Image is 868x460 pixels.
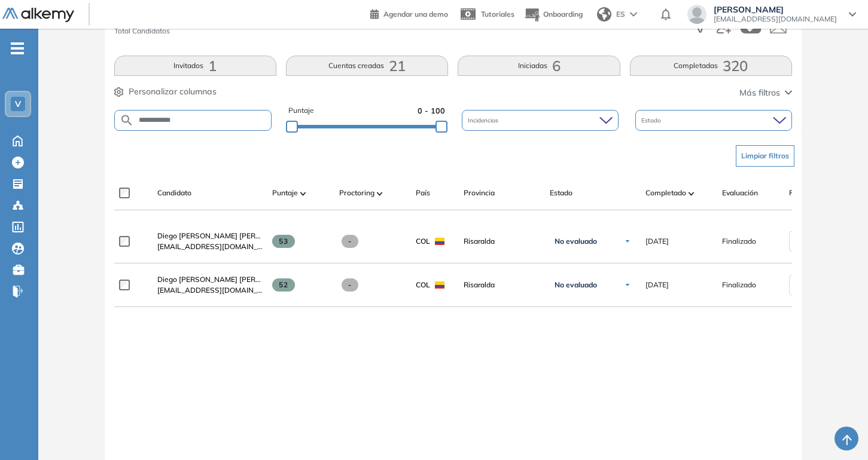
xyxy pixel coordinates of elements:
[114,26,170,36] span: Total Candidatos
[464,236,540,247] span: Risaralda
[641,116,663,125] span: Estado
[272,278,296,292] span: 52
[114,56,276,76] button: Invitados1
[789,188,830,198] span: Fecha límite
[114,85,217,98] button: Personalizar columnas
[689,192,695,195] img: [missing "en.ARROW_ALT" translation]
[272,188,298,198] span: Puntaje
[624,281,631,289] img: Ícono de flecha
[157,241,263,252] span: [EMAIL_ADDRESS][DOMAIN_NAME]
[418,105,445,116] span: 0 - 100
[416,188,430,198] span: País
[458,56,620,76] button: Iniciadas6
[377,192,383,195] img: [missing "en.ARROW_ALT" translation]
[714,5,837,14] span: [PERSON_NAME]
[616,9,625,20] span: ES
[416,280,430,290] span: COL
[736,145,794,167] button: Limpiar filtros
[808,403,868,460] iframe: Chat Widget
[342,235,359,248] span: -
[714,14,837,24] span: [EMAIL_ADDRESS][DOMAIN_NAME]
[645,188,686,198] span: Completado
[416,236,430,247] span: COL
[555,237,597,246] span: No evaluado
[339,188,374,198] span: Proctoring
[435,281,444,289] img: COL
[555,280,597,290] span: No evaluado
[383,10,448,19] span: Agendar una demo
[462,110,619,131] div: Incidencias
[286,56,448,76] button: Cuentas creadas21
[272,235,296,248] span: 53
[2,8,74,23] img: Logo
[15,99,21,109] span: V
[342,278,359,292] span: -
[157,275,298,284] span: Diego [PERSON_NAME] [PERSON_NAME]
[645,280,669,290] span: [DATE]
[630,12,637,17] img: arrow
[157,274,263,285] a: Diego [PERSON_NAME] [PERSON_NAME]
[464,188,495,198] span: Provincia
[157,188,191,198] span: Candidato
[722,280,756,290] span: Finalizado
[624,238,631,245] img: Ícono de flecha
[464,280,540,290] span: Risaralda
[288,105,314,116] span: Puntaje
[120,113,134,128] img: SEARCH_ALT
[808,403,868,460] div: Widget de chat
[157,231,263,241] a: Diego [PERSON_NAME] [PERSON_NAME]
[630,56,792,76] button: Completadas320
[157,231,298,240] span: Diego [PERSON_NAME] [PERSON_NAME]
[722,188,758,198] span: Evaluación
[481,10,514,19] span: Tutoriales
[635,110,792,131] div: Estado
[300,192,306,195] img: [missing "en.ARROW_ALT" translation]
[468,116,501,125] span: Incidencias
[435,238,444,245] img: COL
[722,236,756,247] span: Finalizado
[597,7,611,22] img: world
[550,188,572,198] span: Estado
[645,236,669,247] span: [DATE]
[370,6,448,20] a: Agendar una demo
[157,285,263,296] span: [EMAIL_ADDRESS][DOMAIN_NAME]
[524,2,583,27] button: Onboarding
[739,87,792,99] button: Más filtros
[739,87,780,99] span: Más filtros
[543,10,583,19] span: Onboarding
[11,47,24,50] i: -
[129,85,217,98] span: Personalizar columnas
